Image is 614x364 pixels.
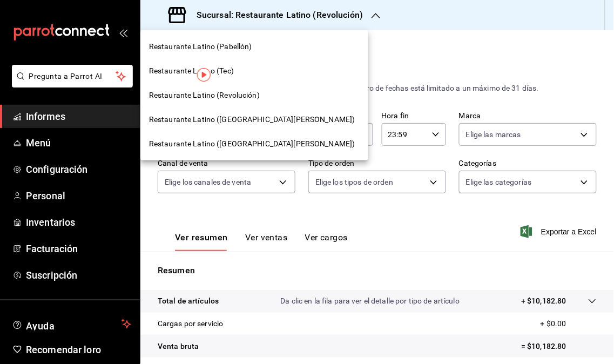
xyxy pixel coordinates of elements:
font: Restaurante Latino (Pabellón) [149,42,252,51]
font: Restaurante Latino ([GEOGRAPHIC_DATA][PERSON_NAME]) [149,139,355,148]
img: Marcador de información sobre herramientas [197,68,211,82]
font: Restaurante Latino (Revolución) [149,91,260,99]
div: Restaurante Latino (Tec) [140,59,368,83]
font: Restaurante Latino (Tec) [149,66,234,75]
div: Restaurante Latino (Revolución) [140,83,368,107]
div: Restaurante Latino (Pabellón) [140,35,368,59]
font: Restaurante Latino ([GEOGRAPHIC_DATA][PERSON_NAME]) [149,115,355,124]
div: Restaurante Latino ([GEOGRAPHIC_DATA][PERSON_NAME]) [140,107,368,132]
div: Restaurante Latino ([GEOGRAPHIC_DATA][PERSON_NAME]) [140,132,368,156]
